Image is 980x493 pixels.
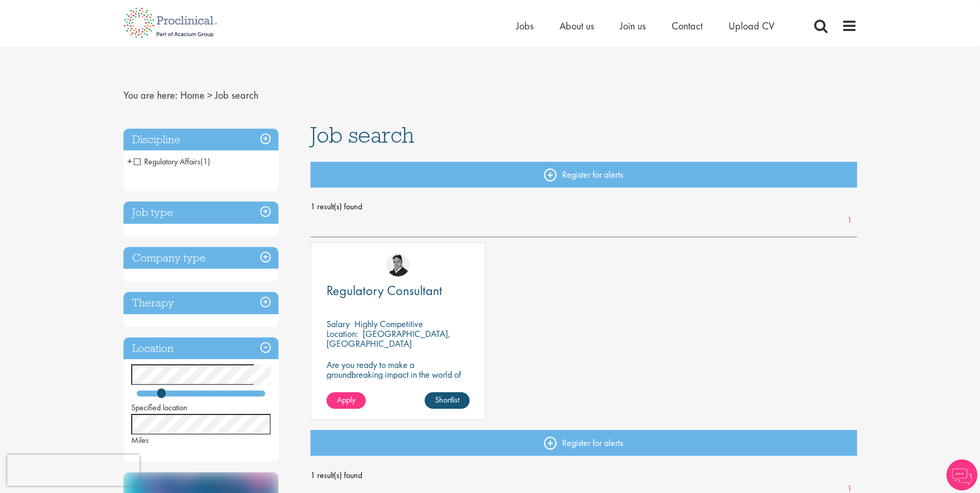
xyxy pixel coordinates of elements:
img: Peter Duvall [386,253,410,276]
span: Location: [326,328,358,340]
h3: Location [123,337,278,360]
a: 1 [842,214,857,226]
a: breadcrumb link [180,88,205,102]
span: > [207,88,212,102]
a: Regulatory Consultant [326,284,470,297]
span: Regulatory Affairs [134,156,210,167]
span: Job search [310,121,414,149]
span: You are here: [123,88,178,102]
h3: Job type [123,202,278,224]
span: (1) [200,156,210,167]
span: + [127,153,132,169]
a: Register for alerts [310,430,857,456]
a: Join us [620,19,646,33]
span: Regulatory Affairs [134,156,200,167]
a: Register for alerts [310,162,857,188]
h3: Therapy [123,292,278,314]
span: Salary [326,318,350,330]
span: Miles [131,435,149,445]
p: [GEOGRAPHIC_DATA], [GEOGRAPHIC_DATA] [326,328,450,349]
img: Chatbot [946,459,977,490]
a: Shortlist [425,392,470,409]
a: Jobs [516,19,534,33]
iframe: reCAPTCHA [7,455,139,486]
span: Specified location [131,402,188,413]
span: Regulatory Consultant [326,282,442,299]
p: Highly Competitive [354,318,423,330]
span: 1 result(s) found [310,199,857,214]
span: Apply [337,394,355,405]
span: Job search [215,88,258,102]
h3: Company type [123,247,278,269]
span: 1 result(s) found [310,468,857,483]
a: Upload CV [728,19,774,33]
a: Apply [326,392,366,409]
a: Contact [672,19,703,33]
a: About us [559,19,594,33]
h3: Discipline [123,129,278,151]
p: Are you ready to make a groundbreaking impact in the world of biotechnology? Join a growing compa... [326,360,470,409]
